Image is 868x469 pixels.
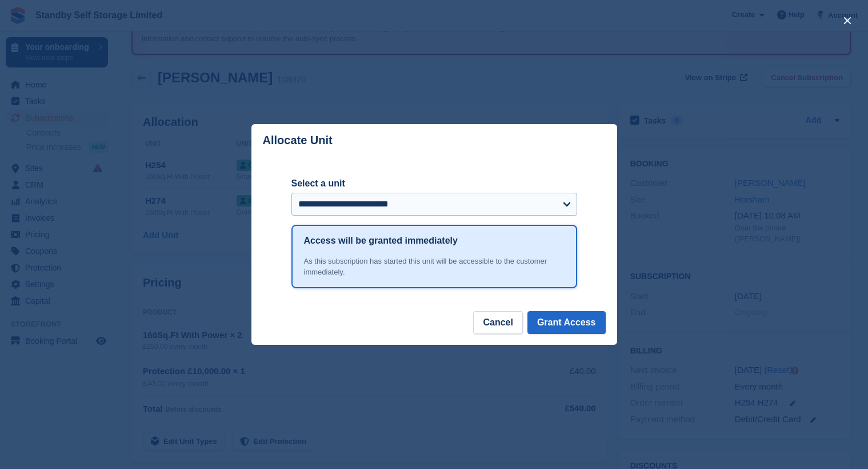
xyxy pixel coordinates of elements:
[838,11,857,30] button: close
[304,256,565,278] div: As this subscription has started this unit will be accessible to the customer immediately.
[527,311,606,334] button: Grant Access
[263,134,333,147] p: Allocate Unit
[291,177,577,190] label: Select a unit
[473,311,522,334] button: Cancel
[304,234,458,248] h1: Access will be granted immediately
